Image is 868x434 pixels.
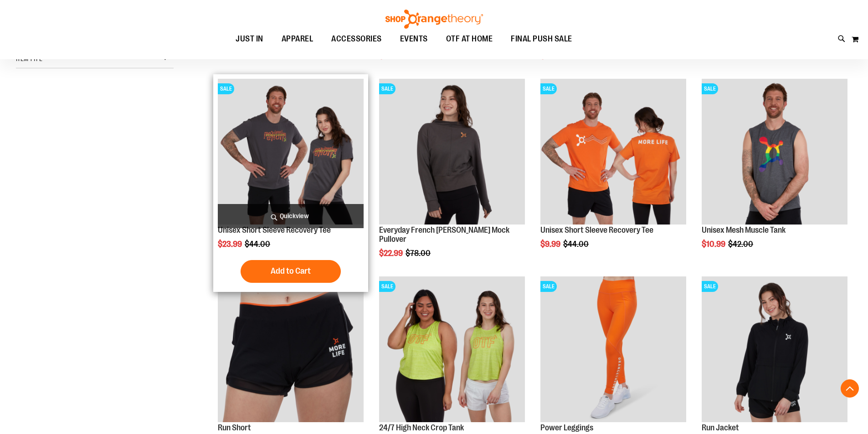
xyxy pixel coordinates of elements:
[540,276,686,424] a: Product image for Power LeggingsSALE
[271,266,311,276] span: Add to Cart
[540,276,686,422] img: Product image for Power Leggings
[379,249,404,258] span: $22.99
[540,225,653,235] a: Unisex Short Sleeve Recovery Tee
[379,225,509,244] a: Everyday French [PERSON_NAME] Mock Pullover
[702,281,718,292] span: SALE
[702,79,847,225] img: Product image for Unisex Mesh Muscle Tank
[379,276,525,424] a: Product image for 24/7 High Neck Crop TankSALE
[536,74,691,272] div: product
[540,281,557,292] span: SALE
[226,29,272,50] a: JUST IN
[218,204,364,228] a: Quickview
[697,74,852,272] div: product
[511,29,572,49] span: FINAL PUSH SALE
[218,79,364,226] a: Product image for Unisex Short Sleeve Recovery TeeSALE
[540,423,593,432] a: Power Leggings
[540,79,686,225] img: Product image for Unisex Short Sleeve Recovery Tee
[213,74,368,292] div: product
[322,29,391,50] a: ACCESSORIES
[282,29,313,49] span: APPAREL
[702,225,786,235] a: Unisex Mesh Muscle Tank
[379,79,525,226] a: Product image for Everyday French Terry Crop Mock PulloverSALE
[384,10,484,29] img: Shop Orangetheory
[702,423,739,432] a: Run Jacket
[379,276,525,422] img: Product image for 24/7 High Neck Crop Tank
[218,276,364,422] img: Product image for Run Shorts
[241,260,341,283] button: Add to Cart
[331,29,382,49] span: ACCESSORIES
[218,79,364,225] img: Product image for Unisex Short Sleeve Recovery Tee
[400,29,428,49] span: EVENTS
[540,79,686,226] a: Product image for Unisex Short Sleeve Recovery TeeSALE
[841,379,859,398] button: Back To Top
[218,83,234,94] span: SALE
[563,240,590,249] span: $44.00
[236,29,263,49] span: JUST IN
[502,29,581,50] a: FINAL PUSH SALE
[379,281,395,292] span: SALE
[379,79,525,225] img: Product image for Everyday French Terry Crop Mock Pullover
[379,423,464,432] a: 24/7 High Neck Crop Tank
[437,29,502,50] a: OTF AT HOME
[272,29,323,49] a: APPAREL
[540,240,562,249] span: $9.99
[218,225,331,235] a: Unisex Short Sleeve Recovery Tee
[702,276,847,422] img: Product image for Run Jacket
[406,249,432,258] span: $78.00
[540,83,557,94] span: SALE
[245,240,272,249] span: $44.00
[728,240,755,249] span: $42.00
[702,79,847,226] a: Product image for Unisex Mesh Muscle TankSALE
[218,240,243,249] span: $23.99
[702,276,847,424] a: Product image for Run JacketSALE
[446,29,493,49] span: OTF AT HOME
[702,83,718,94] span: SALE
[218,276,364,424] a: Product image for Run ShortsSALE
[379,83,395,94] span: SALE
[702,240,727,249] span: $10.99
[218,423,251,432] a: Run Short
[375,74,529,281] div: product
[391,29,437,50] a: EVENTS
